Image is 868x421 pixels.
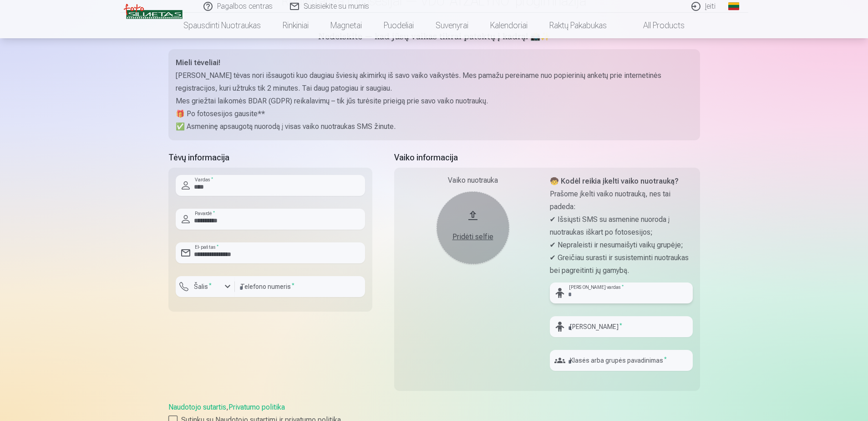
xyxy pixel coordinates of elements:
a: All products [618,13,695,38]
a: Rinkiniai [272,13,320,38]
p: ✔ Išsiųsti SMS su asmenine nuoroda į nuotraukas iškart po fotosesijos; [550,213,693,239]
p: ✅ Asmeninę apsaugotą nuorodą į visas vaiko nuotraukas SMS žinute. [176,120,693,133]
button: Šalis* [176,276,235,297]
h5: Vaiko informacija [394,151,700,164]
img: /v3 [124,4,183,19]
strong: Mieli tėveliai! [176,58,220,67]
p: 🎁 Po fotosesijos gausite** [176,108,693,120]
a: Puodeliai [373,13,425,38]
p: ✔ Greičiau surasti ir susisteminti nuotraukas bei pagreitinti jų gamybą. [550,252,693,277]
button: Pridėti selfie [437,191,509,264]
a: Privatumo politika [228,403,285,411]
h5: Tėvų informacija [168,151,372,164]
div: Vaiko nuotrauka [401,175,544,186]
a: Suvenyrai [425,13,479,38]
a: Magnetai [320,13,373,38]
div: Pridėti selfie [446,231,500,242]
strong: 🧒 Kodėl reikia įkelti vaiko nuotrauką? [550,177,679,185]
a: Kalendoriai [479,13,538,38]
p: [PERSON_NAME] tėvas nori išsaugoti kuo daugiau šviesių akimirkų iš savo vaiko vaikystės. Mes pama... [176,69,693,95]
a: Spausdinti nuotraukas [173,13,272,38]
p: ✔ Nepraleisti ir nesumaišyti vaikų grupėje; [550,239,693,252]
p: Mes griežtai laikomės BDAR (GDPR) reikalavimų – tik jūs turėsite prieigą prie savo vaiko nuotraukų. [176,95,693,108]
a: Naudotojo sutartis [168,403,226,411]
label: Šalis [190,282,215,291]
a: Raktų pakabukas [538,13,618,38]
p: Prašome įkelti vaiko nuotrauką, nes tai padeda: [550,188,693,213]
